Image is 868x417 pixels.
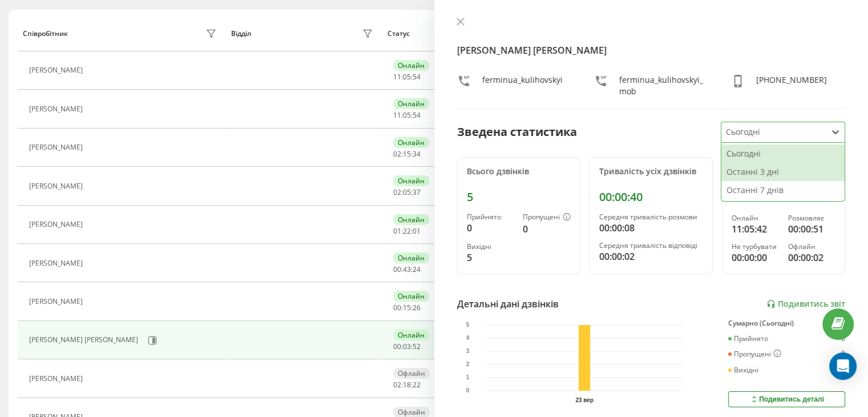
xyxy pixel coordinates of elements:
div: Офлайн [788,243,835,251]
div: : : [393,73,421,81]
div: Середня тривалість відповіді [599,242,703,250]
span: 22 [413,380,421,390]
div: Онлайн [393,291,429,302]
div: 0 [523,222,571,236]
div: Всього дзвінків [467,167,571,177]
span: 52 [413,342,421,351]
div: ferminua_kulihovskyi_mob [619,74,708,97]
div: [PERSON_NAME] [29,375,86,383]
button: Подивитись деталі [728,391,845,407]
span: 43 [403,264,411,274]
text: 1 [466,375,469,381]
span: 05 [403,110,411,120]
text: 0 [466,388,469,394]
span: 11 [393,72,401,82]
span: 00 [393,264,401,274]
div: Онлайн [393,330,429,340]
div: 00:00:00 [732,251,779,264]
div: Сьогодні [721,145,845,163]
div: Сумарно (Сьогодні) [728,319,845,327]
span: 54 [413,72,421,82]
div: Офлайн [393,368,430,379]
div: Вихідні [467,243,514,251]
div: 0 [841,350,845,359]
div: Тривалість усіх дзвінків [599,167,703,177]
div: : : [393,266,421,274]
span: 00 [393,303,401,312]
div: : : [393,381,421,389]
span: 11 [393,110,401,120]
h4: [PERSON_NAME] [PERSON_NAME] [457,43,846,57]
div: 5 [467,251,514,264]
div: 5 [467,190,571,204]
span: 15 [403,303,411,312]
span: 05 [403,187,411,197]
div: Відділ [231,30,251,38]
div: [PHONE_NUMBER] [756,74,827,97]
div: [PERSON_NAME] [29,182,86,190]
div: Прийнято [467,213,514,221]
div: Онлайн [393,252,429,263]
div: Останні 7 днів [721,181,845,199]
div: 00:00:02 [788,251,835,264]
span: 05 [403,72,411,82]
span: 03 [403,342,411,351]
span: 22 [403,226,411,236]
span: 34 [413,149,421,159]
span: 26 [413,303,421,312]
span: 02 [393,187,401,197]
div: [PERSON_NAME] [29,143,86,151]
div: : : [393,150,421,158]
span: 54 [413,110,421,120]
text: 4 [466,335,469,342]
text: 3 [466,348,469,355]
span: 37 [413,187,421,197]
div: Останні 3 дні [721,163,845,181]
div: 11:05:42 [732,222,779,236]
div: Онлайн [393,98,429,109]
div: 00:00:40 [599,190,703,204]
span: 00 [393,342,401,351]
text: 23 вер [575,397,594,403]
div: [PERSON_NAME] [29,259,86,267]
div: Середня тривалість розмови [599,213,703,221]
div: Прийнято [728,335,768,343]
div: [PERSON_NAME] [29,220,86,228]
span: 01 [413,226,421,236]
div: Детальні дані дзвінків [457,297,559,311]
div: [PERSON_NAME] [29,298,86,306]
div: Статус [387,30,410,38]
div: Співробітник [23,30,68,38]
div: : : [393,304,421,312]
div: Подивитись деталі [749,395,824,404]
a: Подивитись звіт [766,299,845,309]
text: 2 [466,362,469,368]
div: Онлайн [732,214,779,222]
div: : : [393,227,421,235]
div: ferminua_kulihovskyi [482,74,563,97]
div: Онлайн [393,60,429,71]
span: 15 [403,149,411,159]
div: Open Intercom Messenger [829,352,857,380]
span: 02 [393,149,401,159]
div: [PERSON_NAME] [29,66,86,74]
div: [PERSON_NAME] [29,105,86,113]
span: 24 [413,264,421,274]
div: : : [393,343,421,351]
div: Онлайн [393,137,429,148]
div: : : [393,189,421,197]
div: Вихідні [728,366,758,374]
div: Онлайн [393,214,429,225]
div: 0 [467,221,514,235]
div: [PERSON_NAME] [PERSON_NAME] [29,336,141,344]
div: Зведена статистика [457,123,577,141]
span: 01 [393,226,401,236]
div: : : [393,111,421,119]
div: 0 [841,335,845,343]
span: 02 [393,380,401,390]
div: 00:00:02 [599,250,703,263]
text: 5 [466,322,469,328]
div: 00:00:51 [788,222,835,236]
div: Розмовляє [788,214,835,222]
div: Пропущені [728,350,781,359]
